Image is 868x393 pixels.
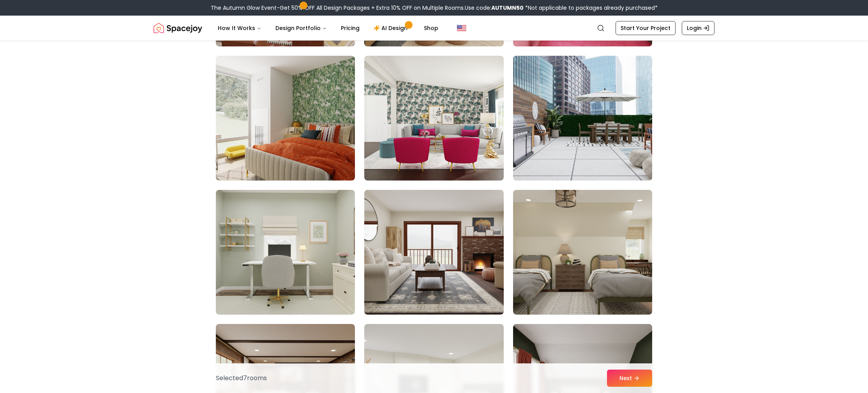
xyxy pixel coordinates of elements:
a: Spacejoy [153,20,202,36]
div: The Autumn Glow Event-Get 50% OFF All Design Packages + Extra 10% OFF on Multiple Rooms. [211,4,658,12]
span: *Not applicable to packages already purchased* [524,4,658,12]
img: United States [457,23,466,33]
nav: Global [153,16,715,41]
a: AI Design [367,20,416,36]
img: Spacejoy Logo [153,20,202,36]
nav: Main [212,20,445,36]
a: Start Your Project [616,21,676,35]
a: Login [682,21,715,35]
button: Next [607,370,652,387]
b: AUTUMN50 [491,4,524,12]
a: Pricing [335,20,366,36]
img: Room room-55 [216,190,355,315]
img: Room room-53 [364,56,503,181]
img: Room room-56 [364,190,503,315]
img: Room room-52 [216,56,355,181]
span: Use code: [465,4,524,12]
a: Shop [418,20,445,36]
button: Design Portfolio [269,20,333,36]
p: Selected 7 room s [216,374,267,383]
img: Room room-54 [510,53,656,184]
button: How It Works [212,20,268,36]
img: Room room-57 [513,190,652,315]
